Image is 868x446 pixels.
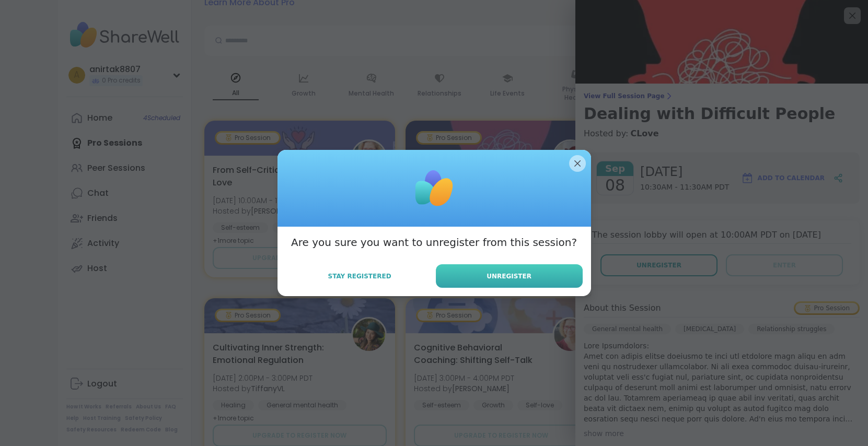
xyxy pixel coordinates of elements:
button: Unregister [436,264,583,288]
h3: Are you sure you want to unregister from this session? [291,235,577,250]
span: Unregister [487,272,531,281]
img: ShareWell Logomark [408,162,460,215]
span: Stay Registered [328,272,391,281]
button: Stay Registered [286,265,434,287]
